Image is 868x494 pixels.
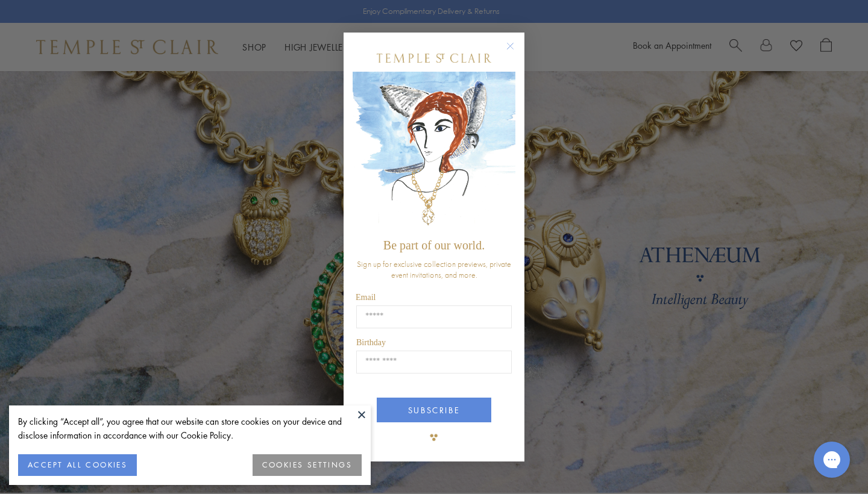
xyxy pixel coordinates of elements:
[253,454,362,476] button: COOKIES SETTINGS
[18,414,362,442] div: By clicking “Accept all”, you agree that our website can store cookies on your device and disclos...
[509,45,524,60] button: Close dialog
[356,338,386,347] span: Birthday
[357,258,511,280] span: Sign up for exclusive collection previews, private event invitations, and more.
[18,454,137,476] button: ACCEPT ALL COOKIES
[356,305,512,328] input: Email
[377,54,491,63] img: Temple St. Clair
[356,293,376,302] span: Email
[808,437,856,482] iframe: Gorgias live chat messenger
[383,239,485,252] span: Be part of our world.
[422,425,446,449] img: TSC
[353,72,515,233] img: c4a9eb12-d91a-4d4a-8ee0-386386f4f338.jpeg
[377,398,491,422] button: SUBSCRIBE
